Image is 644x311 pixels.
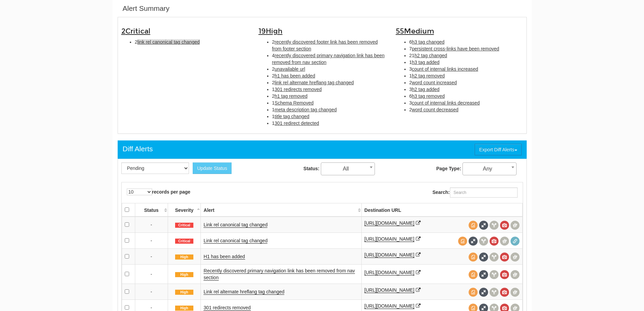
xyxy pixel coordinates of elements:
[490,237,499,246] span: View screenshot
[321,162,375,175] span: All
[409,72,523,79] li: 1
[364,220,414,226] a: [URL][DOMAIN_NAME]
[127,188,152,195] select: records per page
[275,80,354,85] span: link rel alternate hreflang tag changed
[272,72,386,79] li: 2
[272,52,386,66] li: 4
[432,187,517,198] label: Search:
[259,27,283,36] span: 19
[409,52,523,59] li: 21
[204,268,355,281] a: Recently discovered primary navigation link has been removed from nav section
[490,221,499,230] span: View headers
[275,120,319,126] span: 301 redirect detected
[409,79,523,86] li: 2
[272,39,386,52] li: 2
[412,87,439,92] span: h2 tag added
[479,288,488,297] span: Full Source Diff
[272,86,386,93] li: 1
[490,270,499,279] span: View headers
[135,284,168,299] td: -
[510,288,520,297] span: Compare screenshots
[412,73,445,79] span: h2 tag removed
[500,270,509,279] span: View screenshot
[204,222,267,228] a: Link rel canonical tag changed
[175,272,193,277] span: High
[458,237,467,246] span: View source
[462,162,517,175] span: Any
[409,66,523,72] li: 3
[500,252,509,262] span: View screenshot
[436,166,461,171] strong: Page Type:
[272,39,378,51] span: recently discovered footer link has been removed from footer section
[275,93,307,99] span: h1 tag removed
[469,237,478,246] span: Full Source Diff
[272,113,386,120] li: 1
[364,270,414,275] a: [URL][DOMAIN_NAME]
[475,144,521,155] button: Export Diff Alerts
[275,100,313,106] span: Schema Removed
[275,114,309,119] span: title tag changed
[479,270,488,279] span: Full Source Diff
[272,79,386,86] li: 2
[204,305,251,311] a: 301 redirects removed
[463,164,516,174] span: Any
[409,39,523,45] li: 6
[469,252,478,262] span: View source
[121,27,150,36] span: 2
[409,106,523,113] li: 2
[204,254,245,260] a: H1 has been added
[175,239,193,244] span: Critical
[15,5,29,11] span: Help
[409,86,523,93] li: 3
[364,287,414,293] a: [URL][DOMAIN_NAME]
[175,223,193,228] span: Critical
[490,288,499,297] span: View headers
[450,187,518,198] input: Search:
[414,53,447,58] span: h2 tag changed
[137,39,199,45] span: link rel canonical tag changed
[275,107,337,112] span: meta description tag changed
[272,99,386,106] li: 1
[404,27,434,36] span: Medium
[125,27,150,36] span: Critical
[275,66,305,72] span: unavailable url
[469,270,478,279] span: View source
[412,107,458,112] span: word count decreased
[272,53,385,65] span: recently discovered primary navigation link has been removed from nav section
[479,252,488,262] span: Full Source Diff
[272,120,386,127] li: 1
[275,73,315,79] span: h1 has been added
[412,60,439,65] span: h3 tag added
[412,46,499,51] span: persistent cross-links have been removed
[123,144,153,154] div: Diff Alerts
[510,252,520,262] span: Compare screenshots
[361,203,522,217] th: Destination URL
[469,221,478,230] span: View source
[396,27,434,36] span: 55
[168,203,201,217] th: Severity: activate to sort column descending
[412,93,445,99] span: h3 tag removed
[412,66,478,72] span: count of internal links increased
[135,39,248,45] li: 2
[409,59,523,66] li: 1
[135,232,168,248] td: -
[135,264,168,284] td: -
[321,164,375,174] span: All
[364,252,414,258] a: [URL][DOMAIN_NAME]
[479,237,488,246] span: View headers
[135,217,168,233] td: -
[510,221,520,230] span: Compare screenshots
[409,99,523,106] li: 3
[500,221,509,230] span: View screenshot
[127,188,191,195] label: records per page
[412,39,445,45] span: h3 tag changed
[266,27,283,36] span: High
[510,237,520,246] span: Redirect chain
[469,288,478,297] span: View source
[409,45,523,52] li: 7
[175,290,193,295] span: High
[272,106,386,113] li: 1
[490,252,499,262] span: View headers
[304,166,319,171] strong: Status:
[479,221,488,230] span: Full Source Diff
